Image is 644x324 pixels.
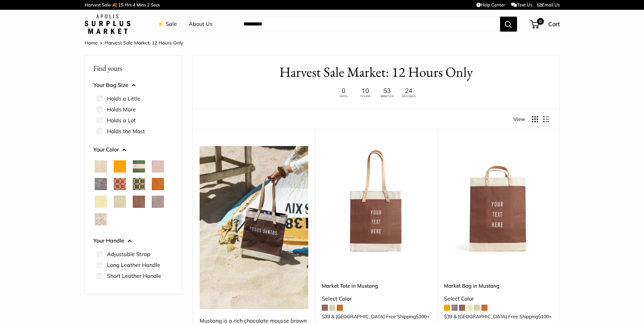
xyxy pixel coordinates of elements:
span: Cart [548,20,560,28]
button: Your Handle [93,236,173,246]
button: Natural [95,160,107,173]
span: $100 [416,313,427,320]
a: 0 Cart [531,19,560,30]
span: 0 [537,18,544,25]
button: Display products as grid [532,116,538,122]
label: Holds a Little [107,94,141,103]
a: Text Us [511,2,532,7]
button: Search [500,17,517,32]
div: Select Color [322,294,430,304]
span: $39 [322,313,330,320]
button: Display products as list [543,116,549,122]
button: Cognac [152,178,164,190]
a: ⚡️ Sale [158,19,177,29]
button: Your Bag Size [93,80,173,90]
span: Secs [151,2,160,7]
nav: Breadcrumb [85,38,183,47]
label: Holds More [107,105,136,113]
img: Market Bag in Mustang [444,146,553,255]
label: Holds the Most [107,127,145,135]
img: 12 hours only. Ends at 8pm [334,86,419,100]
label: Short Leather Handle [107,272,161,280]
a: Help Center [476,2,505,7]
h1: Harvest Sale Market: 12 Hours Only [203,62,549,82]
label: Holds a Lot [107,116,136,124]
span: $39 [444,313,452,320]
button: Chenille Window Sage [133,178,145,190]
a: Email Us [537,2,560,7]
span: Harvest Sale Market: 12 Hours Only [105,40,183,46]
span: 15 [118,2,124,7]
button: Blush [152,160,164,173]
img: Mustang is a rich chocolate mousse brown — a touch of earthy ease, bring along during slow mornin... [200,146,308,309]
button: Chambray [95,178,107,190]
button: Mustang [133,196,145,208]
button: Orange [114,160,126,173]
label: Adjustable Strap [107,250,150,258]
img: Market Tote in Mustang [322,146,430,255]
p: Find yours [93,61,173,75]
button: Your Color [93,145,173,155]
a: About Us [189,19,213,29]
a: Market Tote in Mustang [322,282,430,290]
div: Select Color [444,294,553,304]
input: Search... [238,17,500,32]
button: Court Green [133,160,145,173]
a: Market Bag in Mustang [444,282,553,290]
a: Market Tote in MustangMarket Tote in Mustang [322,146,430,255]
span: 4 [133,2,135,7]
button: White Porcelain [95,213,107,226]
span: $100 [538,313,549,320]
button: Chenille Window Brick [114,178,126,190]
span: Hrs [125,2,132,7]
span: & [GEOGRAPHIC_DATA] Free Shipping + [454,314,552,319]
a: Market Bag in MustangMarket Bag in Mustang [444,146,553,255]
button: Mint Sorbet [114,196,126,208]
span: & [GEOGRAPHIC_DATA] Free Shipping + [331,314,429,319]
button: Taupe [152,196,164,208]
label: Long Leather Handle [107,261,160,269]
span: View [513,114,525,124]
span: Mins [136,2,146,7]
button: Daisy [95,196,107,208]
a: Home [85,40,98,46]
span: 2 [147,2,150,7]
img: Apolis: Surplus Market [85,14,130,34]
